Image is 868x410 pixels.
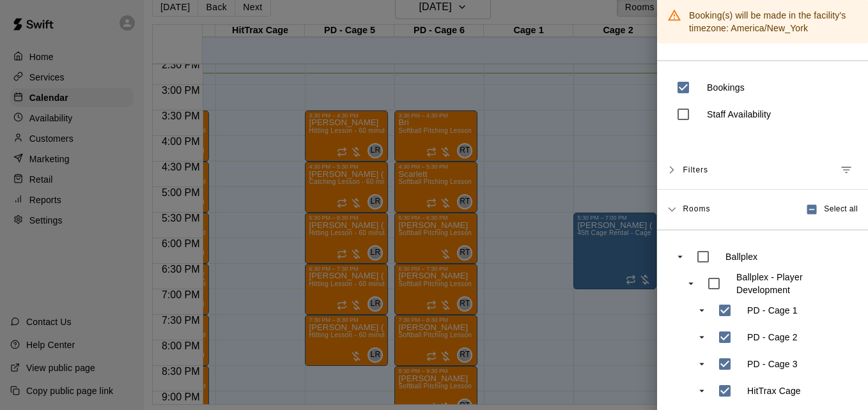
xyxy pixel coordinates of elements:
[657,151,868,190] div: FiltersManage filters
[683,158,708,181] span: Filters
[747,304,798,317] p: PD - Cage 1
[747,331,798,344] p: PD - Cage 2
[725,250,757,263] p: Ballplex
[747,384,801,397] p: HitTrax Cage
[736,271,850,296] p: Ballplex - Player Development
[707,108,771,121] p: Staff Availability
[657,190,868,230] div: RoomsSelect all
[824,203,858,216] span: Select all
[707,81,745,94] p: Bookings
[747,358,798,370] p: PD - Cage 3
[835,158,858,181] button: Manage filters
[689,4,858,40] div: Booking(s) will be made in the facility's timezone: America/New_York
[683,203,710,213] span: Rooms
